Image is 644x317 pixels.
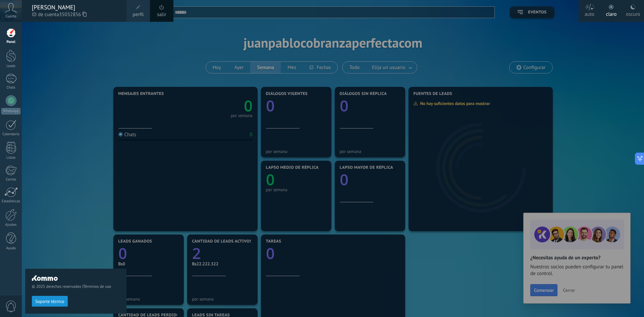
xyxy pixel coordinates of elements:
[585,4,594,22] div: auto
[32,299,68,304] a: Soporte técnico
[1,223,21,227] div: Ajustes
[1,64,21,68] div: Leads
[5,14,16,19] span: Cuenta
[59,11,87,18] span: 35032856
[32,284,120,289] span: © 2025 derechos reservados |
[32,4,120,11] div: [PERSON_NAME]
[35,299,64,304] span: Soporte técnico
[1,132,21,137] div: Calendario
[1,246,21,251] div: Ayuda
[32,296,68,307] button: Soporte técnico
[1,156,21,160] div: Listas
[157,11,166,18] a: salir
[1,86,21,90] div: Chats
[626,4,640,22] div: oscuro
[1,199,21,204] div: Estadísticas
[606,4,617,22] div: claro
[132,11,144,18] span: perfil
[1,108,20,114] div: WhatsApp
[32,11,120,18] span: ID de cuenta
[1,40,21,44] div: Panel
[1,177,21,182] div: Correo
[83,284,111,289] a: Términos de uso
